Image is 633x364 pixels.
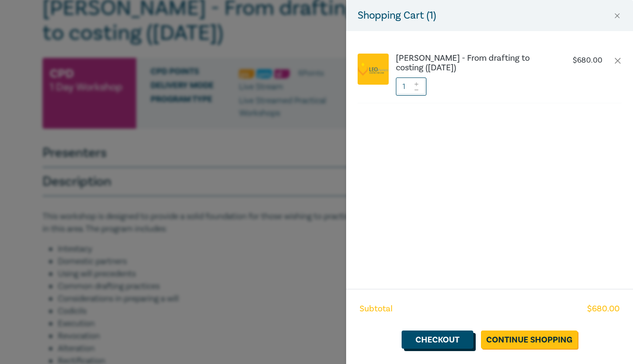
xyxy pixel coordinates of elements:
[613,11,622,20] button: Close
[481,331,578,349] a: Continue Shopping
[360,303,393,315] span: Subtotal
[358,62,389,76] img: logo.png
[573,56,602,65] p: $ 680.00
[402,331,473,349] a: Checkout
[396,54,555,73] a: [PERSON_NAME] - From drafting to costing ([DATE])
[396,77,426,96] input: 1
[358,8,436,23] h5: Shopping Cart ( 1 )
[587,303,620,315] span: $ 680.00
